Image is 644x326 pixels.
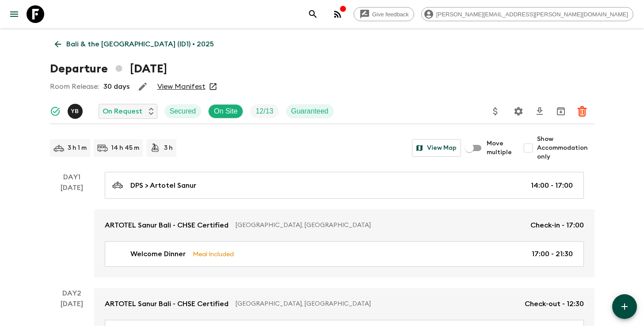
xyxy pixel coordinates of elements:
p: Y B [71,108,79,115]
p: ARTOTEL Sanur Bali - CHSE Certified [105,299,229,309]
button: search adventures [304,5,322,23]
button: Update Price, Early Bird Discount and Costs [487,102,504,120]
span: [PERSON_NAME][EMAIL_ADDRESS][PERSON_NAME][DOMAIN_NAME] [431,11,633,18]
p: 3 h [164,144,173,152]
p: Welcome Dinner [130,249,186,259]
button: Settings [510,102,527,120]
p: On Request [103,106,142,117]
p: Meal Included [193,249,234,259]
p: 3 h 1 m [68,144,87,152]
p: Check-out - 12:30 [525,299,584,309]
p: 12 / 13 [255,106,273,117]
p: On Site [214,106,237,117]
div: [PERSON_NAME][EMAIL_ADDRESS][PERSON_NAME][DOMAIN_NAME] [421,7,633,21]
p: [GEOGRAPHIC_DATA], [GEOGRAPHIC_DATA] [236,299,518,308]
p: Day 1 [50,172,94,182]
button: View Map [412,139,461,157]
a: Give feedback [354,7,414,21]
p: Day 2 [50,288,94,299]
p: Room Release: [50,81,99,92]
svg: Synced Successfully [50,106,61,117]
button: YB [68,104,84,119]
span: Move multiple [487,139,512,157]
p: Bali & the [GEOGRAPHIC_DATA] (ID1) • 2025 [66,39,214,49]
button: Archive (Completed, Cancelled or Unsynced Departures only) [552,102,570,120]
div: [DATE] [61,182,83,277]
a: ARTOTEL Sanur Bali - CHSE Certified[GEOGRAPHIC_DATA], [GEOGRAPHIC_DATA]Check-in - 17:00 [94,209,594,241]
p: 14 h 45 m [111,144,139,152]
a: Bali & the [GEOGRAPHIC_DATA] (ID1) • 2025 [50,35,219,53]
p: 17:00 - 21:30 [532,249,573,259]
p: ARTOTEL Sanur Bali - CHSE Certified [105,220,229,231]
h1: Departure [DATE] [50,60,167,78]
span: Give feedback [367,11,414,18]
button: Download CSV [531,102,549,120]
div: On Site [208,104,243,118]
button: Delete [573,102,591,120]
a: Welcome DinnerMeal Included17:00 - 21:30 [105,241,584,267]
span: Yogi Bear (Indra Prayogi) [68,106,84,114]
p: DPS > Artotel Sanur [130,180,196,191]
p: Secured [170,106,196,117]
p: Guaranteed [291,106,329,117]
a: ARTOTEL Sanur Bali - CHSE Certified[GEOGRAPHIC_DATA], [GEOGRAPHIC_DATA]Check-out - 12:30 [94,288,594,320]
p: 30 days [103,81,130,92]
a: View Manifest [157,82,206,91]
p: Check-in - 17:00 [530,220,584,231]
p: [GEOGRAPHIC_DATA], [GEOGRAPHIC_DATA] [236,221,523,230]
p: 14:00 - 17:00 [531,180,573,191]
span: Show Accommodation only [537,135,594,161]
button: menu [5,5,23,23]
a: DPS > Artotel Sanur14:00 - 17:00 [105,172,584,199]
div: Trip Fill [250,104,278,118]
div: Secured [164,104,202,118]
